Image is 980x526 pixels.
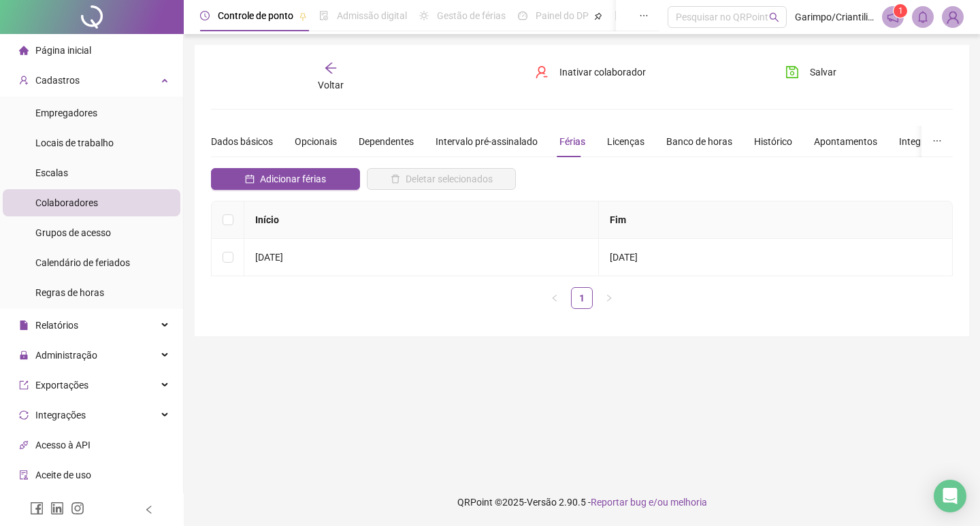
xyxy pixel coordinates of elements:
[244,201,599,239] th: Início
[535,65,549,79] span: user-delete
[35,167,68,178] span: Escalas
[255,252,283,263] span: [DATE]
[769,12,779,22] span: search
[598,287,620,309] button: right
[559,65,646,80] span: Inativar colaborador
[19,410,29,420] span: sync
[436,134,538,149] div: Intervalo pré-assinalado
[605,294,613,302] span: right
[551,294,559,302] span: left
[200,11,210,20] span: clock-circle
[917,11,929,23] span: bell
[899,134,949,149] div: Integrações
[518,11,527,20] span: dashboard
[35,137,114,148] span: Locais de trabalho
[810,65,836,80] span: Salvar
[35,108,97,118] span: Empregadores
[599,201,953,239] th: Fim
[795,10,874,24] span: Garimpo/Criantili - O GARIMPO
[814,134,877,149] div: Apontamentos
[359,134,414,149] div: Dependentes
[598,287,620,309] li: Próxima página
[921,126,953,157] button: ellipsis
[19,76,29,85] span: user-add
[318,80,344,91] span: Voltar
[615,11,624,20] span: book
[35,75,80,86] span: Cadastros
[559,134,585,149] div: Férias
[50,502,64,515] span: linkedin
[19,440,29,450] span: api
[35,257,130,268] span: Calendário de feriados
[785,65,799,79] span: save
[35,440,91,450] span: Acesso à API
[19,380,29,390] span: export
[30,502,44,515] span: facebook
[144,505,154,514] span: left
[35,45,91,56] span: Página inicial
[19,350,29,360] span: lock
[35,197,98,208] span: Colaboradores
[19,320,29,330] span: file
[932,136,942,146] span: ellipsis
[19,470,29,480] span: audit
[639,11,649,20] span: ellipsis
[35,380,88,391] span: Exportações
[35,470,91,480] span: Aceite de uso
[610,252,638,263] span: [DATE]
[324,61,338,75] span: arrow-left
[211,134,273,149] div: Dados básicos
[934,480,966,512] div: Open Intercom Messenger
[419,11,429,20] span: sun
[594,12,602,20] span: pushpin
[337,10,407,21] span: Admissão digital
[245,174,255,184] span: calendar
[898,6,903,16] span: 1
[299,12,307,20] span: pushpin
[666,134,732,149] div: Banco de horas
[775,61,847,83] button: Salvar
[571,287,593,309] li: 1
[218,10,293,21] span: Controle de ponto
[525,61,656,83] button: Inativar colaborador
[437,10,506,21] span: Gestão de férias
[544,287,566,309] button: left
[71,502,84,515] span: instagram
[35,227,111,238] span: Grupos de acesso
[894,4,907,18] sup: 1
[35,287,104,298] span: Regras de horas
[367,168,516,190] button: Deletar selecionados
[754,134,792,149] div: Histórico
[591,497,707,508] span: Reportar bug e/ou melhoria
[184,478,980,526] footer: QRPoint © 2025 - 2.90.5 -
[35,410,86,421] span: Integrações
[35,350,97,361] span: Administração
[319,11,329,20] span: file-done
[19,46,29,55] span: home
[544,287,566,309] li: Página anterior
[295,134,337,149] div: Opcionais
[211,168,360,190] button: Adicionar férias
[887,11,899,23] span: notification
[536,10,589,21] span: Painel do DP
[527,497,557,508] span: Versão
[607,134,644,149] div: Licenças
[943,7,963,27] img: 2226
[572,288,592,308] a: 1
[260,171,326,186] span: Adicionar férias
[35,320,78,331] span: Relatórios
